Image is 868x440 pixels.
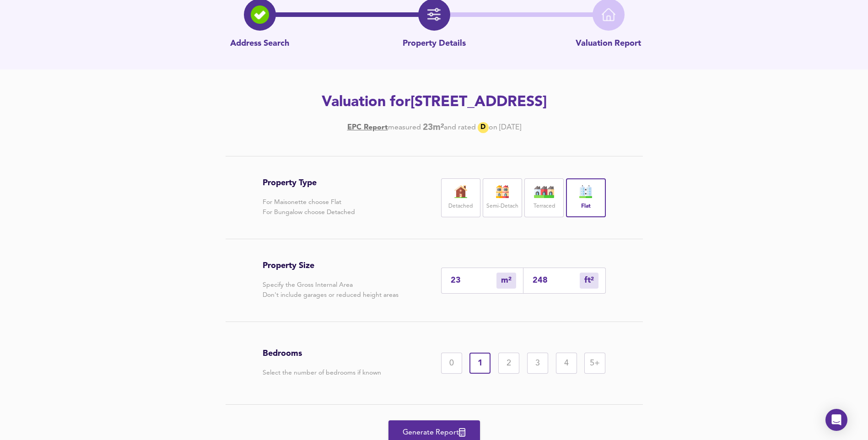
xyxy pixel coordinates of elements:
div: measured [388,123,421,133]
img: house-icon [449,185,472,198]
div: m² [496,273,516,289]
p: Select the number of bedrooms if known [263,368,381,378]
div: Semi-Detach [483,178,522,217]
div: 3 [527,353,548,374]
h3: Bedrooms [263,349,381,359]
p: Valuation Report [576,38,641,50]
div: m² [580,273,598,289]
h3: Property Size [263,261,399,271]
div: 0 [441,353,462,374]
p: Specify the Gross Internal Area Don't include garages or reduced height areas [263,280,399,300]
label: Semi-Detach [486,201,518,212]
div: 5+ [584,353,605,374]
img: flat-icon [574,185,597,198]
label: Detached [448,201,473,212]
div: Open Intercom Messenger [825,409,847,431]
input: Enter sqm [451,276,496,285]
img: home-icon [602,8,615,21]
input: Sqft [533,276,580,285]
div: Detached [441,178,480,217]
div: [DATE] [347,122,521,133]
div: Flat [566,178,605,217]
span: Generate Report [398,426,471,439]
div: D [478,122,489,133]
div: Terraced [524,178,564,217]
img: search-icon [251,5,269,24]
label: Flat [581,201,591,212]
img: house-icon [491,185,514,198]
p: Address Search [230,38,289,50]
a: EPC Report [347,123,388,133]
h3: Property Type [263,178,355,188]
p: For Maisonette choose Flat For Bungalow choose Detached [263,197,355,217]
img: house-icon [533,185,555,198]
div: 2 [498,353,519,374]
div: on [489,123,497,133]
div: and rated [444,123,476,133]
img: filter-icon [427,8,441,21]
b: 23 m² [423,123,444,133]
div: 4 [556,353,577,374]
h2: Valuation for [STREET_ADDRESS] [175,92,693,113]
label: Terraced [534,201,555,212]
p: Property Details [403,38,466,50]
div: 1 [469,353,491,374]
